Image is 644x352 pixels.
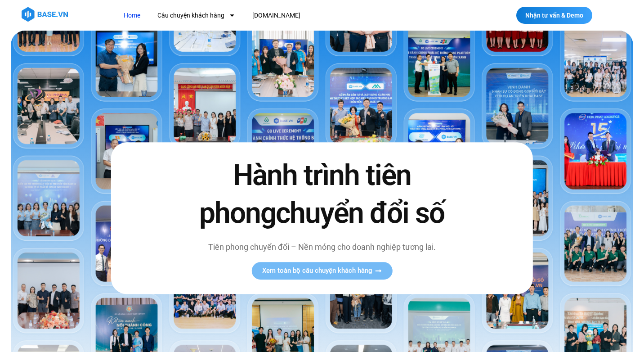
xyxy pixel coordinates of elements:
[276,196,444,230] span: chuyển đổi số
[180,157,464,232] h2: Hành trình tiên phong
[262,267,372,274] span: Xem toàn bộ câu chuyện khách hàng
[151,7,242,24] a: Câu chuyện khách hàng
[251,262,392,280] a: Xem toàn bộ câu chuyện khách hàng
[516,7,592,24] a: Nhận tư vấn & Demo
[525,12,583,18] span: Nhận tư vấn & Demo
[117,7,460,24] nav: Menu
[117,7,147,24] a: Home
[180,241,464,253] p: Tiên phong chuyển đổi – Nền móng cho doanh nghiệp tương lai.
[246,7,307,24] a: [DOMAIN_NAME]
